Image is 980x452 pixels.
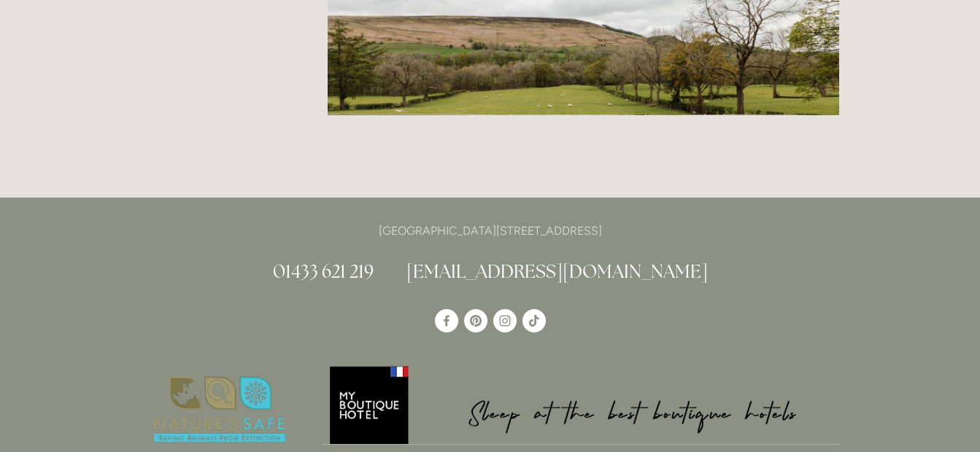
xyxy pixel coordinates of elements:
[273,260,374,283] a: 01433 621 219
[522,309,546,332] a: TikTok
[142,221,839,241] p: [GEOGRAPHIC_DATA][STREET_ADDRESS]
[435,309,458,332] a: Losehill House Hotel & Spa
[406,260,708,283] a: [EMAIL_ADDRESS][DOMAIN_NAME]
[464,309,487,332] a: Pinterest
[493,309,517,332] a: Instagram
[322,364,839,445] img: My Boutique Hotel - Logo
